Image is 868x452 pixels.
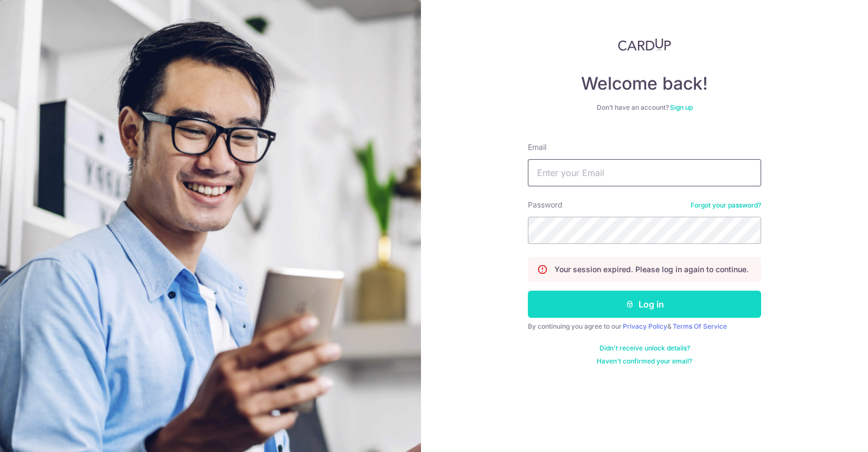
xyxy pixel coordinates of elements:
div: Don’t have an account? [528,103,761,112]
p: Your session expired. Please log in again to continue. [554,264,749,275]
a: Privacy Policy [623,322,667,330]
a: Sign up [670,103,693,111]
a: Forgot your password? [691,201,761,210]
button: Log in [528,291,761,318]
div: By continuing you agree to our & [528,322,761,331]
a: Haven't confirmed your email? [597,357,692,366]
label: Password [528,199,563,210]
a: Didn't receive unlock details? [599,344,690,353]
input: Enter your Email [528,159,761,186]
img: CardUp Logo [618,38,671,51]
h4: Welcome back! [528,73,761,95]
label: Email [528,142,546,153]
a: Terms Of Service [673,322,727,330]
